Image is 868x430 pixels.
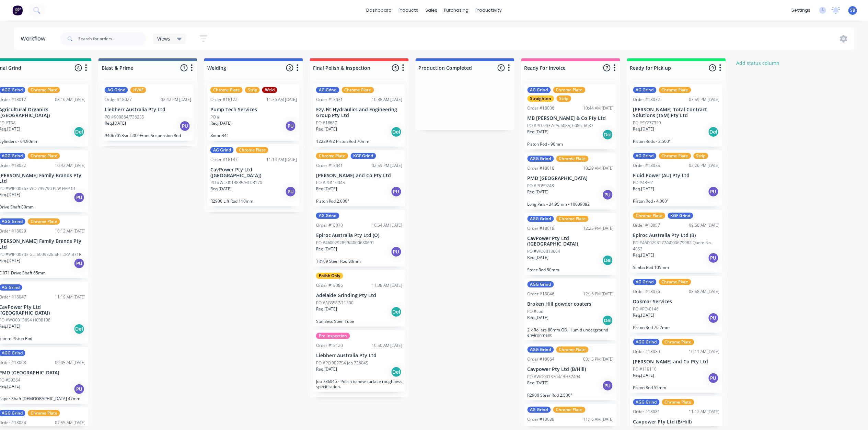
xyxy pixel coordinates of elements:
[528,315,549,321] p: Req. [DATE]
[161,97,191,103] div: 02:42 PM [DATE]
[662,399,694,405] div: Chrome Plate
[528,176,614,181] p: PMD [GEOGRAPHIC_DATA]
[74,192,85,203] div: PU
[372,162,403,169] div: 02:59 PM [DATE]
[28,153,60,159] div: Chrome Plate
[391,366,402,377] div: Del
[316,173,403,179] p: [PERSON_NAME] and Co Pty Ltd
[557,95,571,102] div: Strip
[689,222,720,228] div: 09:56 AM [DATE]
[528,105,555,111] div: Order #18006
[316,213,339,219] div: AG Grind
[689,97,720,103] div: 03:59 PM [DATE]
[528,95,554,102] div: Straighten
[180,121,190,132] div: PU
[553,407,586,413] div: Chrome Plate
[74,324,85,335] div: Del
[316,342,343,349] div: Order #18120
[208,84,300,141] div: Chrome PlateStripWeldOrder #1812211:36 AM [DATE]Pump Tech ServicesPO #Req.[DATE]PURotor 34"
[525,213,617,275] div: AGG GrindChrome PlateOrder #1801812:25 PM [DATE]CavPower Pty Ltd ([GEOGRAPHIC_DATA])PO #WO0013664...
[633,180,655,186] p: PO #43361
[633,288,660,295] div: Order #18076
[391,126,402,137] div: Del
[633,279,657,285] div: AG Grind
[55,228,85,234] div: 10:12 AM [DATE]
[316,120,337,126] p: PO #18687
[528,366,614,372] p: Cavpower Pty Ltd (B/Hill)
[210,133,297,138] p: Rotor 34"
[395,5,422,15] div: products
[210,114,220,120] p: PO #
[441,5,472,15] div: purchasing
[708,186,719,197] div: PU
[316,186,337,192] p: Req. [DATE]
[633,349,660,355] div: Order #18080
[316,240,375,246] p: PO #4600292899/4000680691
[633,339,660,345] div: AGG Grind
[105,107,191,113] p: Liebherr Australia Pty Ltd
[28,218,60,225] div: Chrome Plate
[316,282,343,288] div: Order #18086
[21,35,49,43] div: Workflow
[316,246,337,252] p: Req. [DATE]
[633,107,720,118] p: [PERSON_NAME] Total Contract Solutions (TSM) Pty Ltd
[689,349,720,355] div: 10:11 AM [DATE]
[633,233,720,238] p: Epiroc Australia Pty Ltd (B)
[210,157,238,163] div: Order #18137
[633,385,720,390] p: Piston Rod 55mm
[525,84,617,149] div: AG GrindChrome PlateStraightenStripOrder #1800610:44 AM [DATE]MB [PERSON_NAME] & Co Pty LtdPO #PO...
[55,294,85,300] div: 11:19 AM [DATE]
[105,133,191,138] p: 94067053sx T282 Front Suspension Rod
[633,299,720,305] p: Dokmar Services
[528,142,614,147] p: Piston Rod - 90mm
[633,240,720,252] p: PO #4600293177/4000679982 Quote No. 4053
[633,173,720,179] p: Fluid Power (AU) Pty Ltd
[351,153,376,159] div: KGF Grind
[583,165,614,171] div: 10:29 AM [DATE]
[630,150,722,207] div: AG GrindChrome PlateStripOrder #1803502:26 PM [DATE]Fluid Power (AU) Pty LtdPO #43361Req.[DATE]PU...
[553,87,586,93] div: Chrome Plate
[525,344,617,400] div: AGG GrindChrome PlateOrder #1806403:15 PM [DATE]Cavpower Pty Ltd (B/Hill)PO #WO0013704/ BH57494Re...
[630,84,722,147] div: AG GrindChrome PlateOrder #1803203:59 PM [DATE][PERSON_NAME] Total Contract Solutions (TSM) Pty L...
[528,115,614,121] p: MB [PERSON_NAME] & Co Pty Ltd
[210,199,297,204] p: R2900 Lift Rod 110mm
[316,300,354,306] p: PO #AG3587/11300
[528,183,554,189] p: PO #PO59248
[633,162,660,169] div: Order #18035
[602,129,613,140] div: Del
[525,153,617,210] div: AGG GrindChrome PlateOrder #1801610:29 AM [DATE]PMD [GEOGRAPHIC_DATA]PO #PO59248Req.[DATE]PULong ...
[659,279,691,285] div: Chrome Plate
[78,32,146,46] input: Search for orders...
[157,35,170,42] span: Views
[316,273,343,279] div: Polish Only
[316,87,339,93] div: AG Grind
[528,407,551,413] div: AG Grind
[316,306,337,312] p: Req. [DATE]
[313,270,405,327] div: Polish OnlyOrder #1808611:38 AM [DATE]Adelaide Grinding Pty LtdPO #AG3587/11300Req.[DATE]DelStain...
[372,282,403,288] div: 11:38 AM [DATE]
[316,319,403,324] p: Stainless Steel Tube
[630,210,722,273] div: Chrome PlateKGF GrindOrder #1805709:56 AM [DATE]Epiroc Australia Pty Ltd (B)PO #4600293177/400067...
[528,301,614,307] p: Broken Hill powder coaters
[633,222,660,228] div: Order #18057
[208,144,300,207] div: AG GrindChrome PlateOrder #1813711:14 AM [DATE]CavPower Pty Ltd ([GEOGRAPHIC_DATA])PO #WO0013835/...
[662,339,694,345] div: Chrome Plate
[372,97,403,103] div: 10:38 AM [DATE]
[633,252,655,258] p: Req. [DATE]
[105,120,126,126] p: Req. [DATE]
[55,360,85,366] div: 09:05 AM [DATE]
[472,5,505,15] div: productivity
[528,189,549,195] p: Req. [DATE]
[850,7,855,13] span: SB
[633,366,657,372] p: PO #119110
[130,87,146,93] div: HVAF
[363,5,395,15] a: dashboard
[55,162,85,169] div: 10:42 AM [DATE]
[708,126,719,137] div: Del
[528,356,555,362] div: Order #18064
[105,87,128,93] div: AG Grind
[633,213,666,219] div: Chrome Plate
[602,380,613,391] div: PU
[633,87,657,93] div: AG Grind
[210,180,262,186] p: PO #WO0013835/HC08170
